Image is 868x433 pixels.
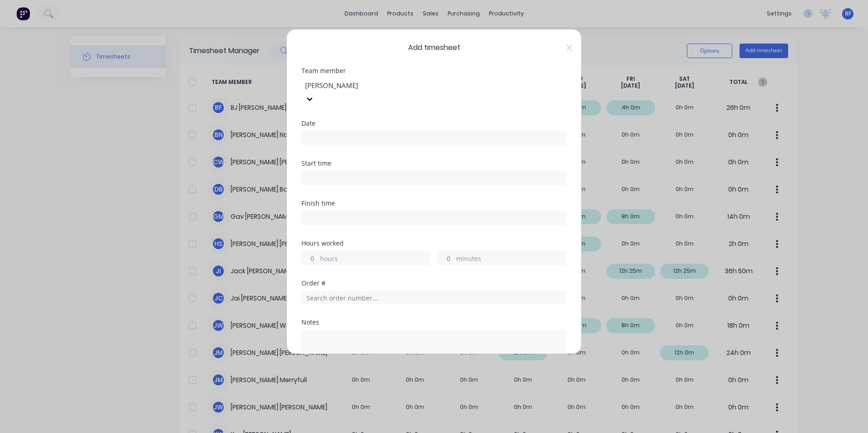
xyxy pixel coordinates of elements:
input: 0 [438,251,454,265]
label: hours [320,254,430,265]
div: Order # [301,280,567,286]
div: Notes [301,319,567,325]
div: Hours worked [301,240,567,246]
input: 0 [302,251,318,265]
label: minutes [456,254,566,265]
div: Team member [301,68,567,74]
div: Finish time [301,200,567,207]
div: Date [301,120,567,127]
input: Search order number... [301,291,567,305]
div: Start time [301,160,567,167]
span: Add timesheet [301,42,567,53]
